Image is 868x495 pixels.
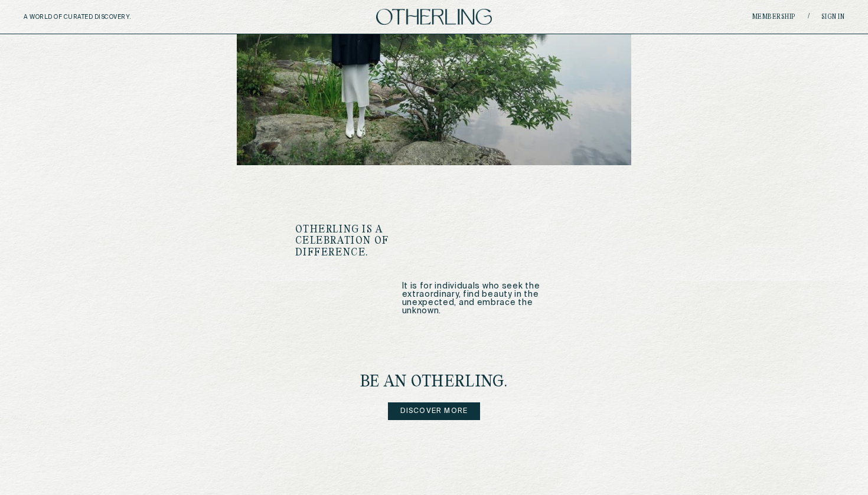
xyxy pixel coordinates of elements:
h4: be an Otherling. [360,374,508,391]
span: / [808,12,810,21]
a: Sign in [821,14,845,21]
p: It is for individuals who seek the extraordinary, find beauty in the unexpected, and embrace the ... [402,282,573,315]
h5: A WORLD OF CURATED DISCOVERY. [24,14,182,21]
a: Membership [752,14,796,21]
h1: OTHERLING IS A CELEBRATION OF DIFFERENCE. [295,224,451,258]
a: Discover more [388,402,481,420]
img: logo [376,9,492,25]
